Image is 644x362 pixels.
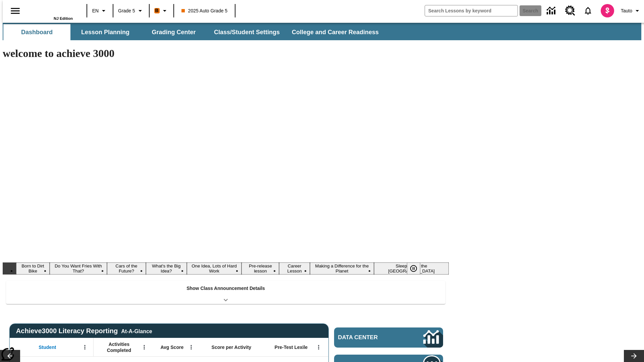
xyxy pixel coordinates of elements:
span: Tauto [621,7,632,14]
span: Score per Activity [212,344,252,350]
div: Home [29,2,73,20]
div: At-A-Glance [121,327,152,335]
a: Home [29,3,73,16]
span: EN [92,7,99,14]
p: Show Class Announcement Details [186,285,265,292]
button: College and Career Readiness [286,24,384,40]
button: Class/Student Settings [209,24,285,40]
button: Select a new avatar [597,2,618,19]
a: Data Center [543,2,561,20]
button: Boost Class color is orange. Change class color [152,5,171,17]
button: Pause [407,262,420,275]
span: NJ Edition [54,16,73,20]
button: Lesson carousel, Next [624,350,644,362]
button: Slide 1 Born to Dirt Bike [16,262,50,275]
button: Slide 8 Making a Difference for the Planet [310,262,374,275]
button: Slide 7 Career Lesson [279,262,310,275]
img: avatar image [601,4,614,17]
input: search field [425,5,518,16]
a: Data Center [334,327,443,348]
button: Open Menu [139,342,149,352]
span: Avg Score [160,344,183,350]
span: 2025 Auto Grade 5 [181,7,228,14]
span: Activities Completed [97,341,141,353]
div: Pause [407,262,427,275]
span: Student [39,344,56,350]
button: Grading Center [140,24,207,40]
button: Open Menu [80,342,90,352]
button: Slide 4 What's the Big Idea? [146,262,187,275]
a: Notifications [579,2,597,19]
button: Slide 3 Cars of the Future? [107,262,146,275]
button: Profile/Settings [618,5,644,17]
button: Slide 6 Pre-release lesson [241,262,279,275]
button: Language: EN, Select a language [89,5,111,17]
a: Resource Center, Will open in new tab [561,2,579,20]
span: Grade 5 [118,7,135,14]
div: SubNavbar [3,23,641,40]
button: Open side menu [5,1,25,21]
button: Open Menu [314,342,324,352]
button: Open Menu [186,342,196,352]
button: Slide 2 Do You Want Fries With That? [50,262,107,275]
button: Grade: Grade 5, Select a grade [115,5,147,17]
span: Achieve3000 Literacy Reporting [16,327,152,335]
div: Show Class Announcement Details [6,281,445,304]
span: Data Center [338,334,401,341]
h1: welcome to achieve 3000 [3,47,449,60]
span: B [155,6,159,15]
button: Dashboard [3,24,70,40]
button: Lesson Planning [72,24,139,40]
div: SubNavbar [3,24,385,40]
button: Slide 9 Sleepless in the Animal Kingdom [374,262,449,275]
button: Slide 5 One Idea, Lots of Hard Work [187,262,242,275]
span: Pre-Test Lexile [275,344,308,350]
